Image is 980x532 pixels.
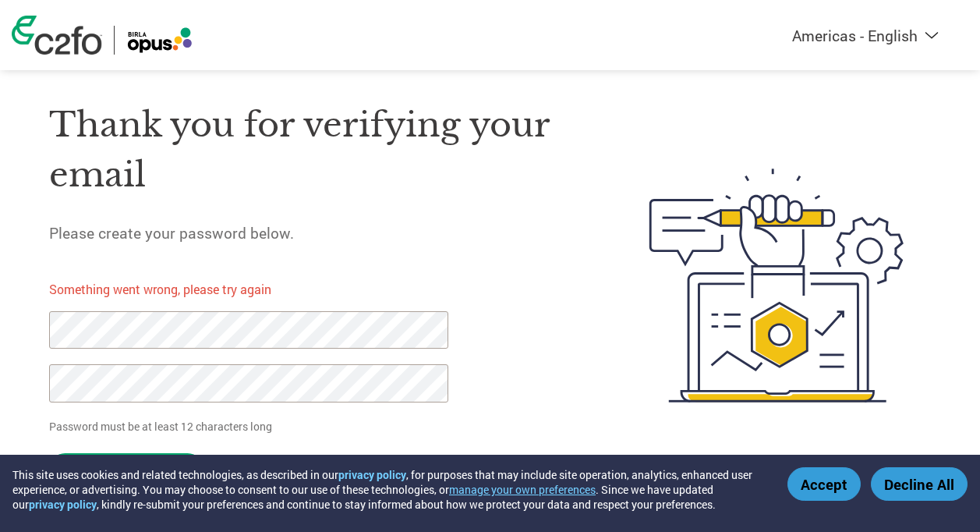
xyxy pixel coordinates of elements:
h5: Please create your password below. [49,223,578,243]
p: Something went wrong, please try again [49,280,472,299]
img: Birla Opus [126,26,193,55]
div: This site uses cookies and related technologies, as described in our , for purposes that may incl... [12,467,765,512]
h1: Thank you for verifying your email [49,100,578,200]
button: manage your own preferences [449,482,596,497]
p: Password must be at least 12 characters long [49,418,451,434]
img: c2fo logo [12,16,102,55]
input: Set Password [49,453,203,485]
a: privacy policy [338,467,406,482]
img: create-password [622,77,931,494]
button: Accept [787,467,861,501]
button: Decline All [871,467,968,501]
a: privacy policy [29,497,97,512]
